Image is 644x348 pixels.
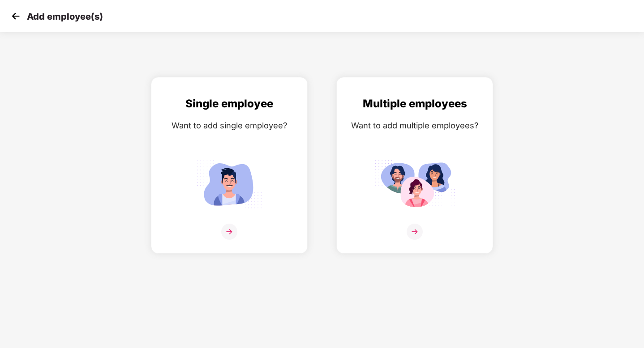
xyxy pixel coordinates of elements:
[189,156,270,212] img: svg+xml;base64,PHN2ZyB4bWxucz0iaHR0cDovL3d3dy53My5vcmcvMjAwMC9zdmciIGlkPSJTaW5nbGVfZW1wbG95ZWUiIH...
[346,119,484,132] div: Want to add multiple employees?
[407,224,423,240] img: svg+xml;base64,PHN2ZyB4bWxucz0iaHR0cDovL3d3dy53My5vcmcvMjAwMC9zdmciIHdpZHRoPSIzNiIgaGVpZ2h0PSIzNi...
[160,95,298,112] div: Single employee
[27,11,103,22] p: Add employee(s)
[221,224,237,240] img: svg+xml;base64,PHN2ZyB4bWxucz0iaHR0cDovL3d3dy53My5vcmcvMjAwMC9zdmciIHdpZHRoPSIzNiIgaGVpZ2h0PSIzNi...
[346,95,484,112] div: Multiple employees
[374,156,455,212] img: svg+xml;base64,PHN2ZyB4bWxucz0iaHR0cDovL3d3dy53My5vcmcvMjAwMC9zdmciIGlkPSJNdWx0aXBsZV9lbXBsb3llZS...
[160,119,298,132] div: Want to add single employee?
[9,9,22,23] img: svg+xml;base64,PHN2ZyB4bWxucz0iaHR0cDovL3d3dy53My5vcmcvMjAwMC9zdmciIHdpZHRoPSIzMCIgaGVpZ2h0PSIzMC...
